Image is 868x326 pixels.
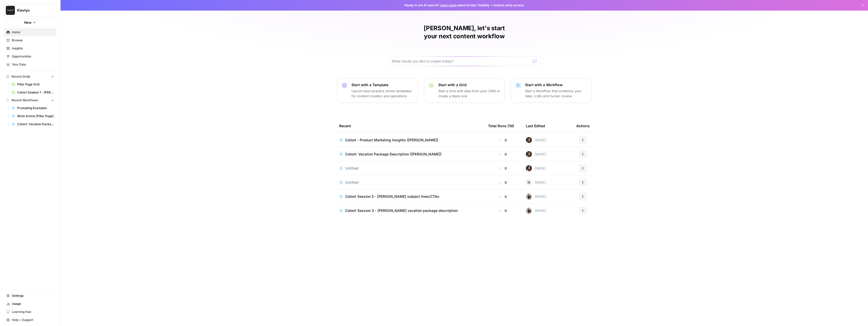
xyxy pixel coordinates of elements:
a: Browse [4,36,56,44]
span: N [528,180,530,185]
a: Learn more [440,3,457,7]
span: Untitled [345,180,359,185]
a: Cohort Session 3 - [PERSON_NAME] vacation package description [339,208,480,213]
a: Write Article [Pillar Page] [9,112,56,120]
a: Untitled [339,166,480,171]
button: Start with a GridStart a Grid with data from your CMS or create a blank one [424,78,505,103]
button: Start with a TemplateLaunch best-practice driven templates for content creation and operations [337,78,418,103]
span: Cohort Session 1 - [PERSON_NAME] workflow 1 Grid [17,90,54,95]
div: [DATE] [526,208,546,214]
span: Home [12,30,54,35]
div: 0 [488,152,518,157]
a: Home [4,28,56,36]
span: Ready to win AI search? about AirOps Visibility [404,3,490,8]
span: Cohort: Vacation Package Description ([PERSON_NAME]) [345,152,442,157]
a: Your Data [4,60,56,69]
p: Start with a Grid [438,82,500,87]
span: Actions early access [494,3,524,8]
span: Your Data [12,62,54,67]
span: Write Article [Pillar Page] [17,114,54,118]
span: Cohort: Vacation Package Description ([PERSON_NAME]) [17,122,54,126]
button: Recent Workflows [4,96,56,104]
div: Last Edited [526,119,545,133]
p: Start with a Template [351,82,414,87]
button: New [4,19,56,26]
span: Cohort Session 3 - [PERSON_NAME] vacation package description [345,208,458,213]
img: vqsat62t33ck24eq3wa2nivgb46o [526,151,532,157]
input: What would you like to create today? [392,59,531,64]
a: Pillar Page Grid [9,80,56,88]
span: Insights [12,46,54,51]
span: Learning Hub [12,310,54,314]
div: 0 [488,194,518,199]
p: Launch best-practice driven templates for content creation and operations [351,88,414,99]
span: Prompting Examples [17,106,54,110]
span: Opportunities [12,54,54,59]
div: [DATE] [526,179,546,185]
img: Klaviyo Logo [6,6,15,15]
span: Settings [12,294,54,298]
a: Cohort Session 1 - [PERSON_NAME] workflow 1 Grid [9,88,56,96]
span: Usage [12,302,54,306]
a: Opportunities [4,52,56,60]
a: Cohort: Vacation Package Description ([PERSON_NAME]) [9,120,56,128]
div: [DATE] [526,165,546,171]
span: Klaviyo [17,8,47,13]
h1: [PERSON_NAME], let's start your next content workflow [389,24,540,40]
button: Recent Grids [4,73,56,80]
div: Recent [339,119,480,133]
a: Cohort - Product Marketing Insights ([PERSON_NAME]) [339,138,480,143]
button: Workspace: Klaviyo [4,4,56,17]
span: Cohort Session 5 - [PERSON_NAME] subject lines/CTAs [345,194,439,199]
span: Pillar Page Grid [17,82,54,87]
a: Insights [4,44,56,52]
span: Recent Grids [12,74,30,79]
button: Help + Support [4,316,56,324]
div: Total Runs (7d) [488,119,514,133]
button: Start with a WorkflowStart a Workflow that combines your data, LLMs and human review [511,78,591,103]
div: 0 [488,180,518,185]
span: Help + Support [12,318,54,322]
img: qq1exqcea0wapzto7wd7elbwtl3p [526,208,532,214]
div: [DATE] [526,193,546,200]
span: New [24,20,32,25]
p: Start with a Workflow [525,82,587,87]
p: Start a Workflow that combines your data, LLMs and human review [525,88,587,99]
p: Start a Grid with data from your CMS or create a blank one [438,88,500,99]
span: Cohort - Product Marketing Insights ([PERSON_NAME]) [345,138,438,143]
a: Untitled [339,180,480,185]
div: [DATE] [526,137,546,143]
div: Actions [576,119,590,133]
span: Browse [12,38,54,43]
div: [DATE] [526,151,546,157]
div: 0 [488,166,518,171]
a: Cohort: Vacation Package Description ([PERSON_NAME]) [339,152,480,157]
div: 0 [488,208,518,213]
a: Settings [4,292,56,300]
a: Prompting Examples [9,104,56,112]
span: Untitled [345,166,359,171]
span: Recent Workflows [12,98,38,103]
img: vqsat62t33ck24eq3wa2nivgb46o [526,137,532,143]
div: 0 [488,138,518,143]
a: Cohort Session 5 - [PERSON_NAME] subject lines/CTAs [339,194,480,199]
img: vqsat62t33ck24eq3wa2nivgb46o [526,165,532,171]
a: Learning Hub [4,308,56,316]
a: Usage [4,300,56,308]
img: qq1exqcea0wapzto7wd7elbwtl3p [526,193,532,200]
